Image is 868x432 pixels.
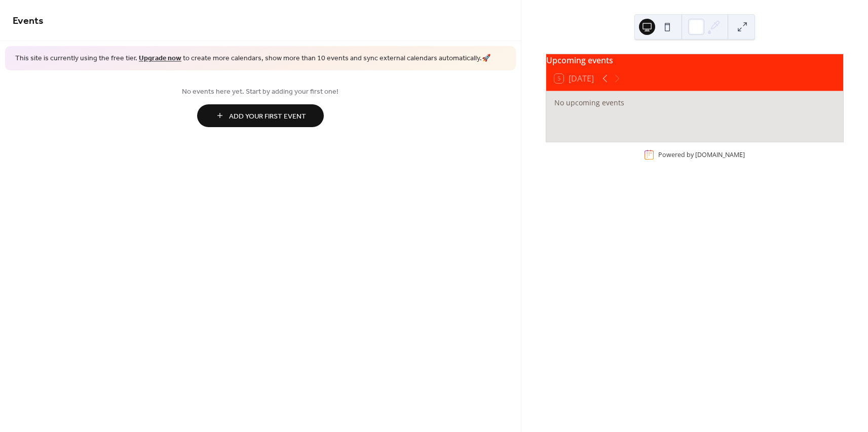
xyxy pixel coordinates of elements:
[197,104,324,127] button: Add Your First Event
[139,52,181,65] a: Upgrade now
[15,54,490,64] span: This site is currently using the free tier. to create more calendars, show more than 10 events an...
[554,97,835,108] div: No upcoming events
[695,150,745,159] a: [DOMAIN_NAME]
[13,86,508,97] span: No events here yet. Start by adding your first one!
[229,111,306,122] span: Add Your First Event
[13,11,44,31] span: Events
[13,104,508,127] a: Add Your First Event
[546,54,843,66] div: Upcoming events
[658,150,745,159] div: Powered by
